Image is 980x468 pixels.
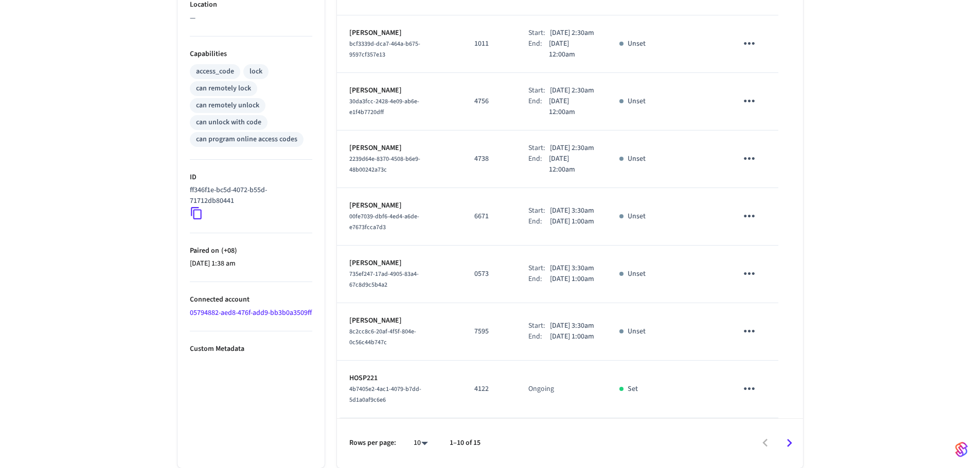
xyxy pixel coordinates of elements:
[550,263,594,274] p: [DATE] 3:30am
[196,117,261,128] div: can unlock with code
[549,96,595,118] p: [DATE] 12:00am
[190,294,312,305] p: Connected account
[190,172,312,183] p: ID
[196,100,259,111] div: can remotely unlock
[777,431,801,455] button: Go to next page
[528,331,550,342] div: End:
[550,331,594,342] p: [DATE] 1:00am
[628,211,646,222] p: Unset
[550,85,594,96] p: [DATE] 2:30am
[349,327,416,347] span: 8c2cc8c6-20af-4f5f-804e-0c56c44b747c
[190,258,312,269] p: [DATE] 1:38 am
[190,185,308,207] p: ff346f1e-bc5d-4072-b55d-71712db80441
[550,28,594,39] p: [DATE] 2:30am
[628,154,646,164] p: Unset
[349,258,450,269] p: [PERSON_NAME]
[628,384,638,395] p: Set
[474,384,504,395] p: 4122
[349,373,450,384] p: HOSP221
[528,274,550,285] div: End:
[349,200,450,211] p: [PERSON_NAME]
[196,134,297,145] div: can program online access codes
[955,441,968,458] img: SeamLogoGradient.69752ec5.svg
[196,66,234,77] div: access_code
[528,216,550,227] div: End:
[628,39,646,49] p: Unset
[349,212,419,232] span: 00fe7039-dbf6-4ed4-a6de-e7673fcca7d3
[349,28,450,39] p: [PERSON_NAME]
[190,344,312,354] p: Custom Metadata
[528,321,550,331] div: Start:
[349,85,450,96] p: [PERSON_NAME]
[349,270,419,289] span: 735ef247-17ad-4905-83a4-67c8d9c5b4a2
[450,438,480,448] p: 1–10 of 15
[474,326,504,337] p: 7595
[528,28,550,39] div: Start:
[528,39,549,60] div: End:
[349,97,419,117] span: 30da3fcc-2428-4e09-ab6e-e1f4b7720dff
[219,246,237,256] span: ( +08 )
[528,154,549,175] div: End:
[474,96,504,107] p: 4756
[528,85,550,96] div: Start:
[550,143,594,154] p: [DATE] 2:30am
[408,436,433,451] div: 10
[528,143,550,154] div: Start:
[550,216,594,227] p: [DATE] 1:00am
[549,39,595,60] p: [DATE] 12:00am
[550,205,594,216] p: [DATE] 3:30am
[349,385,421,404] span: 4b7405e2-4ac1-4079-b7dd-5d1a0af9c6e6
[528,263,550,274] div: Start:
[474,211,504,222] p: 6671
[349,155,420,174] span: 2239d64e-8370-4508-b6e9-48b00242a73c
[190,308,312,318] a: 05794882-aed8-476f-add9-bb3b0a3509ff
[349,143,450,154] p: [PERSON_NAME]
[190,49,312,60] p: Capabilities
[474,39,504,49] p: 1011
[550,274,594,285] p: [DATE] 1:00am
[516,361,607,418] td: Ongoing
[190,13,312,24] p: —
[190,246,312,256] p: Paired on
[549,154,595,175] p: [DATE] 12:00am
[628,96,646,107] p: Unset
[628,269,646,279] p: Unset
[528,205,550,216] div: Start:
[196,83,251,94] div: can remotely lock
[250,66,262,77] div: lock
[349,40,420,59] span: bcf3339d-dca7-464a-b675-9597cf357e13
[349,438,396,448] p: Rows per page:
[349,315,450,326] p: [PERSON_NAME]
[550,321,594,331] p: [DATE] 3:30am
[628,326,646,337] p: Unset
[474,154,504,164] p: 4738
[528,96,549,118] div: End:
[474,269,504,279] p: 0573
